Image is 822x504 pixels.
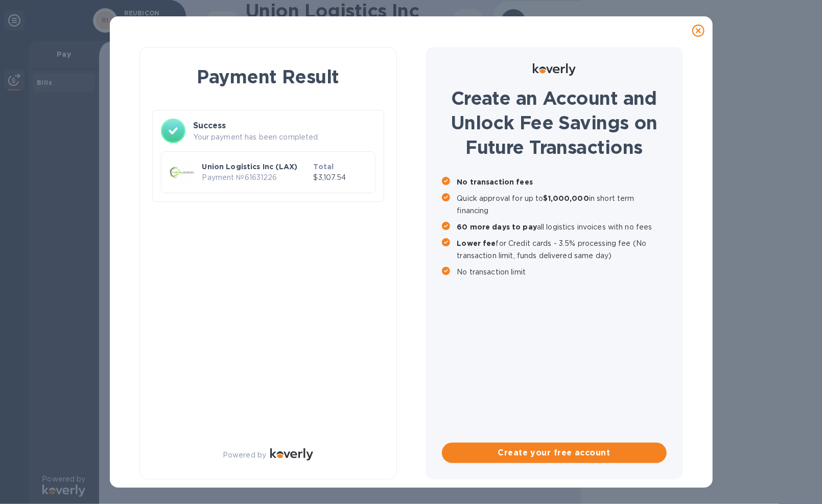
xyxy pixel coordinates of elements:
img: Logo [533,63,576,76]
b: 60 more days to pay [457,223,537,231]
p: Powered by [223,450,266,461]
h1: Create an Account and Unlock Fee Savings on Future Transactions [442,86,667,159]
p: Quick approval for up to in short term financing [457,192,667,217]
p: Union Logistics Inc (LAX) [202,162,310,172]
p: No transaction limit [457,266,667,278]
p: Your payment has been completed. [194,132,375,143]
p: Payment № 61631226 [202,172,310,183]
b: Lower fee [457,239,496,247]
b: $1,000,000 [544,194,589,202]
p: for Credit cards - 3.5% processing fee (No transaction limit, funds delivered same day) [457,237,667,262]
b: No transaction fees [457,178,533,186]
img: Logo [270,448,313,461]
button: Create your free account [442,443,667,463]
h1: Payment Result [156,64,380,89]
b: Total [314,163,334,171]
span: Create your free account [450,447,659,459]
p: all logistics invoices with no fees [457,221,667,233]
p: $3,107.54 [314,172,367,183]
h3: Success [194,120,375,132]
